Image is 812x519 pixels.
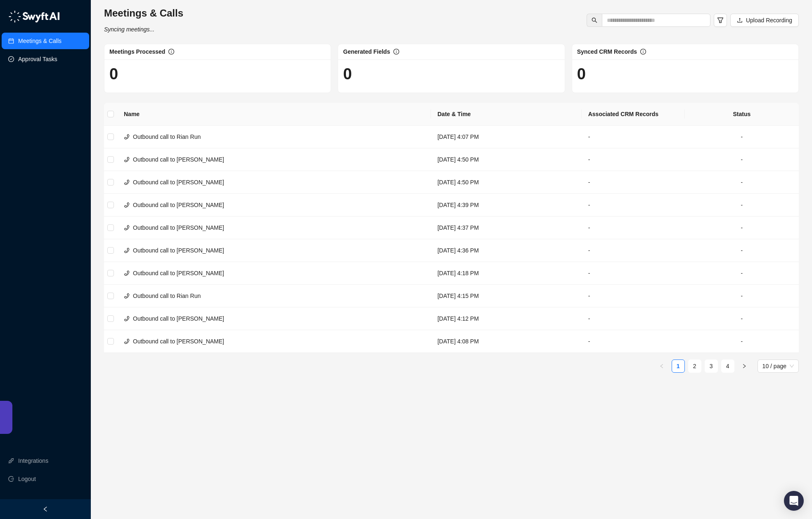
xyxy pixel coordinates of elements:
[577,64,793,83] h1: 0
[582,148,685,171] td: -
[685,194,799,217] td: -
[582,262,685,285] td: -
[742,364,747,369] span: right
[582,217,685,239] td: -
[343,64,559,83] h1: 0
[685,307,799,330] td: -
[124,134,130,140] span: phone
[431,217,582,239] td: [DATE] 4:37 PM
[582,307,685,330] td: -
[689,360,701,372] a: 2
[133,315,224,322] span: Outbound call to [PERSON_NAME]
[746,16,792,25] span: Upload Recording
[43,506,48,512] span: left
[685,285,799,307] td: -
[758,359,799,373] div: Page Size
[133,156,224,163] span: Outbound call to [PERSON_NAME]
[685,330,799,353] td: -
[685,171,799,194] td: -
[582,330,685,353] td: -
[133,338,224,345] span: Outbound call to [PERSON_NAME]
[8,10,60,23] img: logo-05li4sbe.png
[124,293,130,299] span: phone
[592,17,597,23] span: search
[655,359,668,373] li: Previous Page
[431,194,582,217] td: [DATE] 4:39 PM
[133,202,224,208] span: Outbound call to [PERSON_NAME]
[124,248,130,253] span: phone
[582,239,685,262] td: -
[655,359,668,373] button: left
[582,285,685,307] td: -
[582,126,685,148] td: -
[133,270,224,276] span: Outbound call to [PERSON_NAME]
[431,171,582,194] td: [DATE] 4:50 PM
[730,14,799,27] button: Upload Recording
[431,239,582,262] td: [DATE] 4:36 PM
[705,360,717,372] a: 3
[104,7,183,20] h3: Meetings & Calls
[124,202,130,208] span: phone
[133,179,224,186] span: Outbound call to [PERSON_NAME]
[738,359,751,373] li: Next Page
[685,239,799,262] td: -
[133,293,201,299] span: Outbound call to Rian Run
[685,148,799,171] td: -
[672,360,684,372] a: 1
[685,126,799,148] td: -
[18,33,62,49] a: Meetings & Calls
[124,179,130,185] span: phone
[124,270,130,276] span: phone
[8,476,14,482] span: logout
[133,133,201,140] span: Outbound call to Rian Run
[688,359,701,373] li: 2
[685,103,799,126] th: Status
[762,360,794,372] span: 10 / page
[685,262,799,285] td: -
[659,364,664,369] span: left
[431,285,582,307] td: [DATE] 4:15 PM
[431,126,582,148] td: [DATE] 4:07 PM
[168,49,174,55] span: info-circle
[640,49,646,55] span: info-circle
[738,359,751,373] button: right
[109,64,326,83] h1: 0
[104,26,154,33] i: Syncing meetings...
[117,103,431,126] th: Name
[393,49,399,55] span: info-circle
[577,48,637,55] span: Synced CRM Records
[124,225,130,231] span: phone
[582,103,685,126] th: Associated CRM Records
[431,103,582,126] th: Date & Time
[124,157,130,162] span: phone
[737,17,743,23] span: upload
[431,330,582,353] td: [DATE] 4:08 PM
[124,316,130,321] span: phone
[784,491,804,511] div: Open Intercom Messenger
[431,307,582,330] td: [DATE] 4:12 PM
[685,217,799,239] td: -
[343,48,390,55] span: Generated Fields
[18,51,57,67] a: Approval Tasks
[109,48,165,55] span: Meetings Processed
[18,452,48,469] a: Integrations
[431,262,582,285] td: [DATE] 4:18 PM
[124,338,130,344] span: phone
[582,194,685,217] td: -
[18,471,36,487] span: Logout
[582,171,685,194] td: -
[431,148,582,171] td: [DATE] 4:50 PM
[722,360,734,372] a: 4
[133,247,224,254] span: Outbound call to [PERSON_NAME]
[133,224,224,231] span: Outbound call to [PERSON_NAME]
[717,17,724,24] span: filter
